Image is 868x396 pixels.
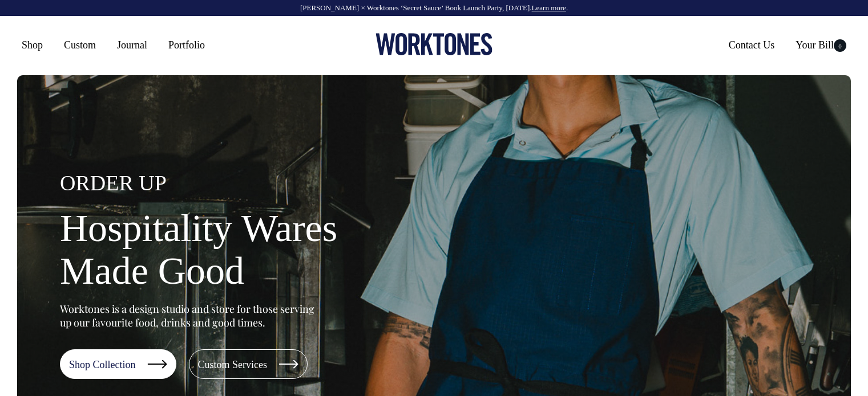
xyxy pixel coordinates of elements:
[112,35,152,55] a: Journal
[17,35,47,55] a: Shop
[189,349,308,379] a: Custom Services
[59,35,100,55] a: Custom
[60,302,320,329] p: Worktones is a design studio and store for those serving up our favourite food, drinks and good t...
[60,349,176,379] a: Shop Collection
[724,35,780,55] a: Contact Us
[532,3,566,12] a: Learn more
[60,172,425,195] h4: ORDER UP
[164,35,209,55] a: Portfolio
[834,39,846,52] span: 0
[11,4,857,12] div: [PERSON_NAME] × Worktones ‘Secret Sauce’ Book Launch Party, [DATE]. .
[791,35,851,55] a: Your Bill0
[60,207,425,292] h1: Hospitality Wares Made Good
